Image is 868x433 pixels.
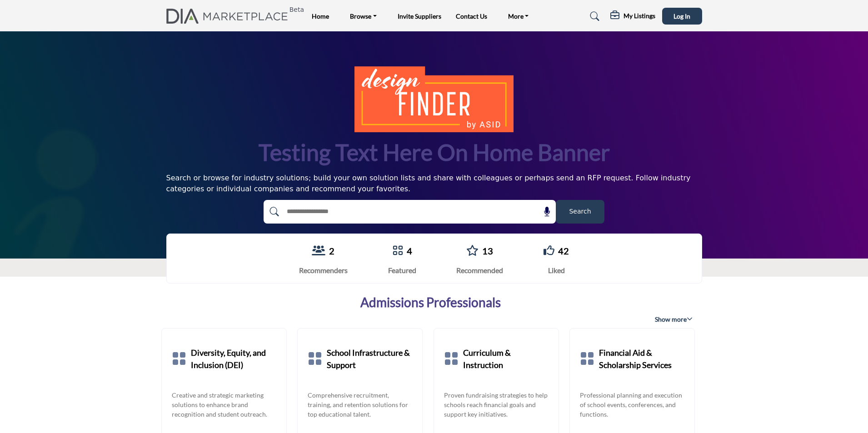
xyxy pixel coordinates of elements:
[580,390,684,419] a: Professional planning and execution of school events, conferences, and functions.
[482,245,493,256] a: 13
[581,9,605,24] a: Search
[610,11,655,22] div: My Listings
[558,245,569,256] a: 42
[191,338,276,379] a: Diversity, Equity, and Inclusion (DEI)
[456,12,487,20] a: Contact Us
[344,10,383,23] a: Browse
[360,295,501,310] a: Admissions Professionals
[569,207,591,216] span: Search
[166,9,293,24] a: Beta
[673,12,690,20] span: Log In
[259,138,610,167] h1: Testing text here on home banner
[544,245,554,256] i: Go to Liked
[312,245,325,257] a: View Recommenders
[463,338,549,379] a: Curriculum & Instruction
[308,390,412,419] a: Comprehensive recruitment, training, and retention solutions for top educational talent.
[289,6,304,14] h6: Beta
[299,265,348,276] div: Recommenders
[599,338,684,379] a: Financial Aid & Scholarship Services
[544,265,569,276] div: Liked
[662,8,702,25] button: Log In
[466,245,479,257] a: Go to Recommended
[166,9,293,24] img: Site Logo
[312,12,329,20] a: Home
[172,390,276,419] a: Creative and strategic marketing solutions to enhance brand recognition and student outreach.
[354,66,514,132] img: image
[388,265,416,276] div: Featured
[327,338,412,379] a: School Infrastructure & Support
[329,245,334,256] a: 2
[407,245,412,256] a: 4
[655,315,693,324] span: Show more
[456,265,503,276] div: Recommended
[502,10,535,23] a: More
[392,245,403,257] a: Go to Featured
[624,12,655,20] h5: My Listings
[166,173,702,194] div: Search or browse for industry solutions; build your own solution lists and share with colleagues ...
[556,200,604,224] button: Search
[444,390,549,419] a: Proven fundraising strategies to help schools reach financial goals and support key initiatives.
[398,12,441,20] a: Invite Suppliers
